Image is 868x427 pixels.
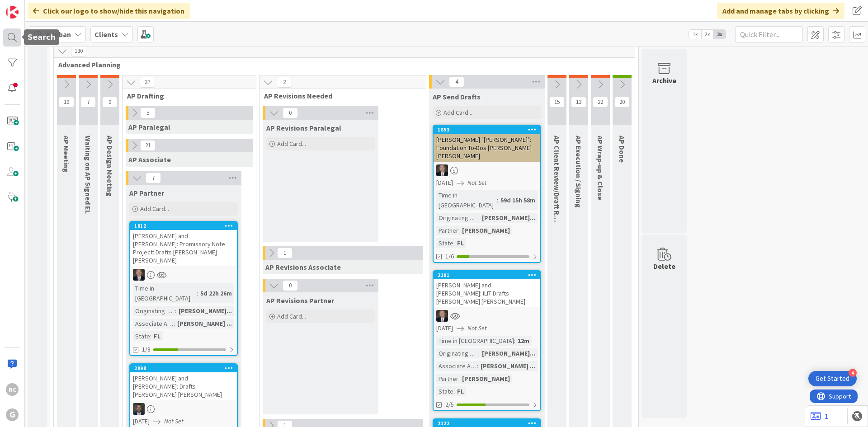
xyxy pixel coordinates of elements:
div: 2101 [438,272,540,278]
span: AP Associate [128,155,171,164]
span: [DATE] [436,178,453,188]
div: 2122 [438,420,540,427]
span: : [174,319,175,328]
div: FL [151,331,163,341]
div: 12m [515,336,532,346]
span: : [477,361,478,371]
span: 2 [277,77,292,88]
span: 0 [283,108,298,118]
div: Get Started [816,374,849,383]
div: 1853 [434,126,540,134]
span: 1 [277,248,292,258]
img: BG [436,310,448,322]
span: AP Done [618,136,627,163]
span: AP Revisions Partner [266,296,334,305]
div: 1853[PERSON_NAME] "[PERSON_NAME]": Foundation To-Dos [PERSON_NAME] [PERSON_NAME] [434,126,540,162]
div: Originating Attorney [133,306,175,316]
b: Clients [94,30,118,39]
div: [PERSON_NAME]... [480,348,538,358]
span: Waiting on AP Signed EL [84,136,93,214]
span: : [514,336,515,346]
div: [PERSON_NAME] [460,374,512,384]
span: AP Revisions Needed [264,91,415,100]
span: AP Revisions Associate [265,263,341,272]
div: Associate Assigned [436,361,477,371]
div: 2101 [434,271,540,279]
div: [PERSON_NAME]... [176,306,234,316]
span: AP Revisions Paralegal [266,123,341,132]
span: AP Drafting [127,91,245,100]
span: : [478,213,480,223]
span: : [497,195,498,205]
div: Associate Assigned [133,319,174,328]
span: Add Card... [277,312,306,320]
span: [DATE] [436,324,453,333]
div: [PERSON_NAME]... [480,213,538,223]
span: 0 [283,280,298,291]
div: Archive [652,75,676,86]
span: Advanced Planning [58,60,623,69]
div: [PERSON_NAME] and [PERSON_NAME]: Promissory Note Project: Drafts [PERSON_NAME] [PERSON_NAME] [130,230,237,266]
span: Kanban [46,29,71,40]
a: 1 [811,411,828,422]
span: : [458,225,460,235]
span: Support [19,1,41,12]
span: 1/3 [142,345,151,354]
div: 2101[PERSON_NAME] and [PERSON_NAME]: ILIT Drafts [PERSON_NAME] [PERSON_NAME] [434,271,540,307]
div: Time in [GEOGRAPHIC_DATA] [133,283,197,303]
div: State [133,331,150,341]
div: 5d 22h 26m [198,288,234,298]
span: : [478,348,480,358]
div: 1012 [130,222,237,230]
div: Add and manage tabs by clicking [717,3,844,19]
div: 1012[PERSON_NAME] and [PERSON_NAME]: Promissory Note Project: Drafts [PERSON_NAME] [PERSON_NAME] [130,222,237,266]
span: 4 [449,76,464,87]
span: 7 [146,173,161,183]
div: [PERSON_NAME] and [PERSON_NAME]: ILIT Drafts [PERSON_NAME] [PERSON_NAME] [434,279,540,307]
span: : [197,288,198,298]
div: Partner [436,225,458,235]
div: Time in [GEOGRAPHIC_DATA] [436,190,497,210]
span: 37 [140,77,155,88]
div: JW [130,403,237,415]
span: AP Meeting [62,136,71,173]
span: 7 [80,97,96,108]
input: Quick Filter... [735,26,803,42]
span: 3x [713,30,726,39]
div: 2098[PERSON_NAME] and [PERSON_NAME]: Drafts [PERSON_NAME] [PERSON_NAME] [130,364,237,400]
div: 4 [849,369,857,377]
span: Add Card... [443,108,472,117]
span: 0 [102,97,118,108]
span: : [453,238,455,248]
i: Not Set [164,417,184,425]
div: 1012 [134,223,237,229]
img: JW [133,403,145,415]
span: : [150,331,151,341]
span: : [175,306,176,316]
h5: Search [28,33,56,42]
div: FL [455,386,466,396]
div: G [6,408,19,421]
span: 22 [593,97,608,108]
div: Time in [GEOGRAPHIC_DATA] [436,336,514,346]
span: AP Partner [129,188,164,197]
div: 2098 [130,364,237,372]
span: 130 [71,46,86,56]
span: AP Send Drafts [433,92,481,101]
div: Delete [653,261,675,272]
span: AP Wrap-up & Close [596,136,605,200]
span: 13 [571,97,586,108]
span: 1x [689,30,701,39]
div: 2098 [134,365,237,371]
span: AP Paralegal [128,122,170,131]
div: FL [455,238,466,248]
a: 1853[PERSON_NAME] "[PERSON_NAME]": Foundation To-Dos [PERSON_NAME] [PERSON_NAME]BG[DATE]Not SetTi... [433,125,541,263]
div: Originating Attorney [436,348,478,358]
span: [DATE] [133,417,150,426]
span: 15 [549,97,565,108]
img: Visit kanbanzone.com [6,6,19,19]
div: Open Get Started checklist, remaining modules: 4 [808,371,857,386]
div: [PERSON_NAME] ... [175,319,234,328]
span: 21 [140,140,156,151]
div: Click our logo to show/hide this navigation [28,3,190,19]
